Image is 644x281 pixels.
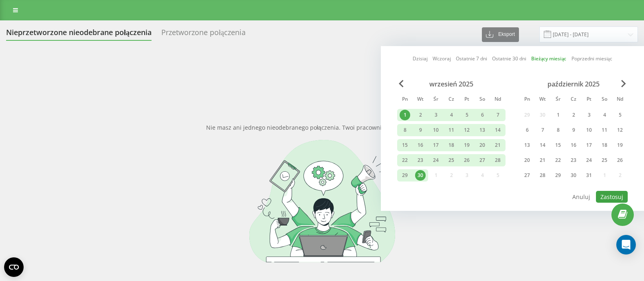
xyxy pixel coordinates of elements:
[581,169,597,181] div: pt 31 paź 2025
[477,155,488,166] div: 27
[581,154,597,166] div: pt 24 paź 2025
[400,140,410,150] div: 15
[615,125,625,135] div: 12
[597,109,612,121] div: sob 4 paź 2025
[431,140,441,150] div: 17
[522,170,532,181] div: 27
[397,80,506,88] div: wrzesień 2025
[522,155,532,166] div: 20
[583,94,595,106] abbr: piątek
[413,139,428,151] div: wt 16 wrz 2025
[553,170,563,181] div: 29
[566,124,581,136] div: czw 9 paź 2025
[459,154,475,166] div: pt 26 wrz 2025
[462,125,472,135] div: 12
[553,155,563,166] div: 22
[6,28,152,41] div: Nieprzetworzone nieodebrane połączenia
[413,154,428,166] div: wt 23 wrz 2025
[616,235,636,254] div: Open Intercom Messenger
[397,154,413,166] div: pon 22 wrz 2025
[612,124,628,136] div: ndz 12 paź 2025
[537,140,548,150] div: 14
[400,110,410,120] div: 1
[567,94,580,106] abbr: czwartek
[428,139,444,151] div: śr 17 wrz 2025
[413,109,428,121] div: wt 2 wrz 2025
[550,169,566,181] div: śr 29 paź 2025
[433,55,451,62] a: Wczoraj
[428,109,444,121] div: śr 3 wrz 2025
[428,154,444,166] div: śr 24 wrz 2025
[400,170,410,181] div: 29
[522,140,532,150] div: 13
[397,124,413,136] div: pon 8 wrz 2025
[446,140,457,150] div: 18
[553,110,563,120] div: 1
[598,94,611,106] abbr: sobota
[490,124,506,136] div: ndz 14 wrz 2025
[599,155,610,166] div: 25
[490,154,506,166] div: ndz 28 wrz 2025
[550,124,566,136] div: śr 8 paź 2025
[492,110,503,120] div: 7
[519,80,628,88] div: październik 2025
[599,110,610,120] div: 4
[397,139,413,151] div: pon 15 wrz 2025
[490,139,506,151] div: ndz 21 wrz 2025
[568,170,579,181] div: 30
[535,169,550,181] div: wt 28 paź 2025
[597,124,612,136] div: sob 11 paź 2025
[400,155,410,166] div: 22
[415,170,426,181] div: 30
[519,154,535,166] div: pon 20 paź 2025
[444,154,459,166] div: czw 25 wrz 2025
[415,110,426,120] div: 2
[519,139,535,151] div: pon 13 paź 2025
[161,28,246,41] div: Przetworzone połączenia
[566,109,581,121] div: czw 2 paź 2025
[621,80,626,87] span: Next Month
[459,109,475,121] div: pt 5 wrz 2025
[584,110,594,120] div: 3
[596,191,628,203] button: Zastosuj
[553,125,563,135] div: 8
[462,155,472,166] div: 26
[456,55,487,62] a: Ostatnie 7 dni
[550,109,566,121] div: śr 1 paź 2025
[568,191,595,203] button: Anuluj
[566,139,581,151] div: czw 16 paź 2025
[492,94,504,106] abbr: niedziela
[475,139,490,151] div: sob 20 wrz 2025
[490,109,506,121] div: ndz 7 wrz 2025
[430,94,442,106] abbr: środa
[492,55,526,62] a: Ostatnie 30 dni
[475,124,490,136] div: sob 13 wrz 2025
[597,139,612,151] div: sob 18 paź 2025
[413,55,428,62] a: Dzisiaj
[431,125,441,135] div: 10
[475,154,490,166] div: sob 27 wrz 2025
[415,155,426,166] div: 23
[462,110,472,120] div: 5
[612,109,628,121] div: ndz 5 paź 2025
[461,94,473,106] abbr: piątek
[571,55,612,62] a: Poprzedni miesiąc
[552,94,564,106] abbr: środa
[537,155,548,166] div: 21
[612,154,628,166] div: ndz 26 paź 2025
[568,155,579,166] div: 23
[615,155,625,166] div: 26
[581,139,597,151] div: pt 17 paź 2025
[531,55,566,62] a: Bieżący miesiąc
[537,125,548,135] div: 7
[413,124,428,136] div: wt 9 wrz 2025
[413,169,428,181] div: wt 30 wrz 2025
[492,125,503,135] div: 14
[446,110,457,120] div: 4
[584,155,594,166] div: 24
[568,125,579,135] div: 9
[414,94,426,106] abbr: wtorek
[584,170,594,181] div: 31
[535,124,550,136] div: wt 7 paź 2025
[445,94,457,106] abbr: czwartek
